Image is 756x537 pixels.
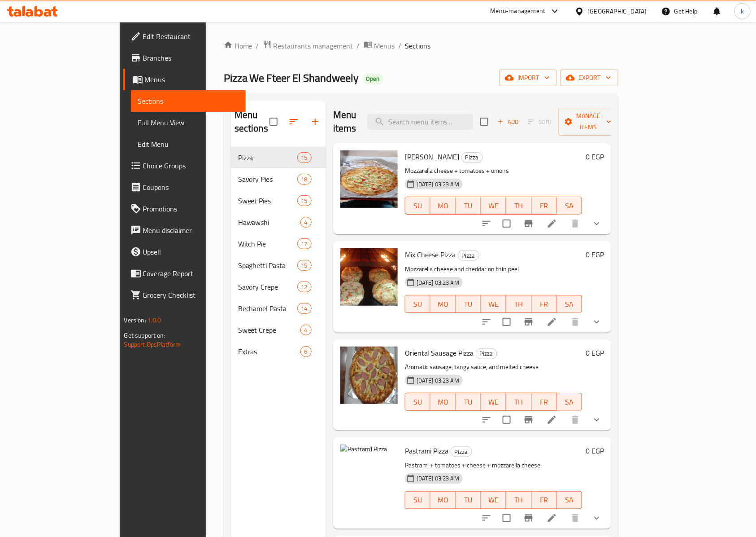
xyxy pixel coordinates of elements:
[297,260,312,271] div: items
[434,298,452,311] span: MO
[481,295,506,313] button: WE
[591,218,602,229] svg: Show Choices
[430,295,456,313] button: MO
[224,40,619,52] nav: breadcrumb
[458,250,479,261] div: Pizza
[559,108,619,136] button: Manage items
[535,493,553,506] span: FR
[497,509,516,528] span: Select to update
[506,393,531,411] button: TH
[481,393,506,411] button: WE
[485,298,503,311] span: WE
[532,393,557,411] button: FR
[586,150,604,163] h6: 0 EGP
[591,414,602,425] svg: Show Choices
[456,491,481,509] button: TU
[434,396,452,409] span: MO
[138,139,239,150] span: Edit Menu
[557,197,582,215] button: SA
[298,154,311,162] span: 15
[461,152,483,163] div: Pizza
[413,278,463,287] span: [DATE] 03:23 AM
[138,96,239,106] span: Sections
[497,410,516,429] span: Select to update
[298,240,311,248] span: 17
[238,174,297,185] div: Savory Pies
[123,241,246,263] a: Upsell
[475,112,494,131] span: Select section
[557,393,582,411] button: SA
[565,507,586,529] button: delete
[283,111,304,132] span: Sort sections
[456,197,481,215] button: TU
[476,348,497,359] span: Pizza
[131,133,246,155] a: Edit Menu
[231,341,326,362] div: Extras6
[297,303,312,314] div: items
[143,53,239,63] span: Branches
[409,199,427,212] span: SU
[405,460,582,471] p: Pastrami + tomatoes + cheese + mozzarella cheese
[298,175,311,184] span: 18
[518,507,539,529] button: Branch-specific-item
[413,376,463,385] span: [DATE] 03:23 AM
[300,346,312,357] div: items
[476,409,497,431] button: sort-choices
[535,298,553,311] span: FR
[560,298,578,311] span: SA
[231,319,326,341] div: Sweet Crepe4
[405,165,582,176] p: Mozzarella cheese + tomatoes + onions
[340,445,398,502] img: Pastrami Pizza
[586,409,608,431] button: show more
[340,347,398,404] img: Oriental Sausage Pizza
[560,70,618,86] button: export
[518,409,539,431] button: Branch-specific-item
[481,197,506,215] button: WE
[143,290,239,300] span: Grocery Checklist
[363,74,383,84] div: Open
[143,31,239,42] span: Edit Restaurant
[300,325,312,335] div: items
[405,444,449,458] span: Pastrami Pizza
[374,40,395,51] span: Menus
[224,68,359,88] span: Pizza We Fteer El Shandweely
[586,445,604,457] h6: 0 EGP
[231,298,326,319] div: Bechamel Pasta14
[532,491,557,509] button: FR
[357,40,360,51] li: /
[123,198,246,220] a: Promotions
[547,218,557,229] a: Edit menu item
[430,393,456,411] button: MO
[301,348,311,356] span: 6
[301,218,311,227] span: 4
[298,261,311,270] span: 15
[138,117,239,128] span: Full Menu View
[456,393,481,411] button: TU
[123,176,246,198] a: Coupons
[405,248,456,261] span: Mix Cheese Pizza
[333,108,356,135] h2: Menu items
[547,513,557,524] a: Edit menu item
[238,260,297,271] span: Spaghetti Pasta
[535,396,553,409] span: FR
[238,346,300,357] span: Extras
[741,6,744,16] span: k
[413,474,463,483] span: [DATE] 03:23 AM
[566,110,612,133] span: Manage items
[231,168,326,190] div: Savory Pies18
[496,117,520,127] span: Add
[497,214,516,233] span: Select to update
[235,108,269,135] h2: Menu sections
[399,40,402,51] li: /
[409,298,427,311] span: SU
[476,507,497,529] button: sort-choices
[434,493,452,506] span: MO
[238,152,297,163] div: Pizza
[367,114,473,130] input: search
[405,491,430,509] button: SU
[506,295,531,313] button: TH
[405,393,430,411] button: SU
[560,493,578,506] span: SA
[143,246,239,257] span: Upsell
